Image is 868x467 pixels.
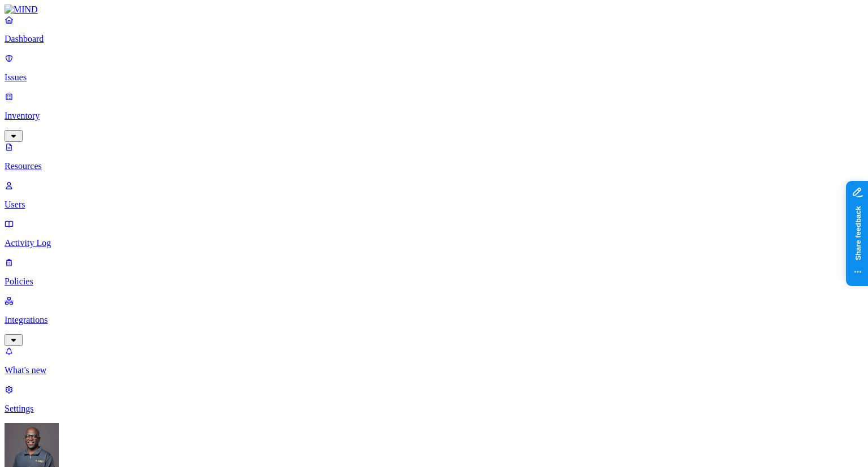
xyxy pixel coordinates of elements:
a: Dashboard [5,15,863,44]
p: Dashboard [5,34,863,44]
a: Activity Log [5,219,863,248]
a: What's new [5,346,863,375]
img: MIND [5,5,38,15]
a: Users [5,180,863,210]
a: Integrations [5,296,863,344]
p: Inventory [5,111,863,121]
a: Inventory [5,92,863,140]
p: Users [5,200,863,210]
p: Issues [5,72,863,83]
a: Policies [5,257,863,287]
p: Integrations [5,315,863,325]
p: Policies [5,276,863,287]
p: Resources [5,161,863,171]
a: Settings [5,384,863,414]
p: What's new [5,365,863,375]
a: Resources [5,142,863,171]
p: Settings [5,404,863,414]
a: Issues [5,53,863,83]
p: Activity Log [5,238,863,248]
a: MIND [5,5,863,15]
